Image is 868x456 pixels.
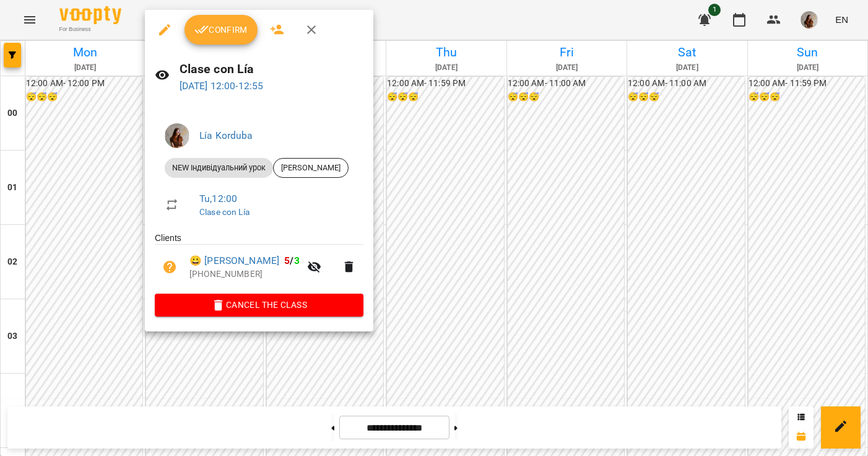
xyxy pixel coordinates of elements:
a: Lía Korduba [199,129,253,141]
p: [PHONE_NUMBER] [189,268,300,281]
div: [PERSON_NAME] [273,158,349,178]
button: Confirm [184,15,258,45]
span: Cancel the class [165,297,354,312]
ul: Clients [155,232,363,294]
b: / [284,255,299,266]
img: 3ce433daf340da6b7c5881d4c37f3cdb.png [165,123,189,148]
a: Tu , 12:00 [199,193,237,204]
span: 5 [284,255,290,266]
span: 3 [294,255,300,266]
a: 😀 [PERSON_NAME] [189,253,279,268]
h6: Clase con Lía [180,59,364,79]
a: [DATE] 12:00-12:55 [180,80,264,92]
a: Clase con Lía [199,207,250,217]
span: NEW Індивідуальний урок [165,162,273,173]
button: Unpaid. Bill the attendance? [155,252,184,282]
span: Confirm [194,22,248,37]
button: Cancel the class [155,294,363,316]
span: [PERSON_NAME] [274,162,348,173]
